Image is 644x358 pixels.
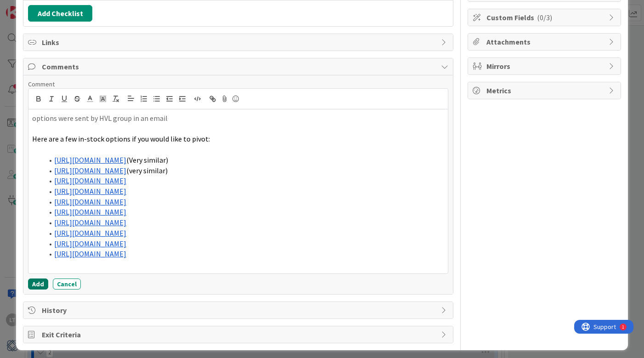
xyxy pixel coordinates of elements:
span: Comment [28,80,55,88]
p: options were sent by HVL group in an email [32,113,444,124]
div: 1 [48,4,50,11]
a: [URL][DOMAIN_NAME] [54,187,126,196]
a: [URL][DOMAIN_NAME] [54,239,126,248]
button: Add [28,278,48,290]
span: Mirrors [486,61,604,72]
span: Comments [42,61,436,72]
span: History [42,305,436,316]
span: (Very similar) [126,155,168,165]
span: (very similar) [126,166,168,175]
a: [URL][DOMAIN_NAME] [54,166,126,175]
a: [URL][DOMAIN_NAME] [54,176,126,185]
button: Add Checklist [28,5,92,22]
a: [URL][DOMAIN_NAME] [54,197,126,206]
span: Attachments [486,36,604,47]
span: Custom Fields [486,12,604,23]
a: [URL][DOMAIN_NAME] [54,228,126,238]
a: [URL][DOMAIN_NAME] [54,155,126,165]
span: Metrics [486,85,604,96]
a: [URL][DOMAIN_NAME] [54,207,126,216]
span: Support [19,1,42,12]
span: ( 0/3 ) [537,13,552,22]
span: Here are a few in-stock options if you would like to pivot: [32,134,210,143]
button: Cancel [53,278,81,290]
a: [URL][DOMAIN_NAME] [54,249,126,258]
span: Exit Criteria [42,329,436,340]
span: Links [42,37,436,48]
a: [URL][DOMAIN_NAME] [54,218,126,227]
